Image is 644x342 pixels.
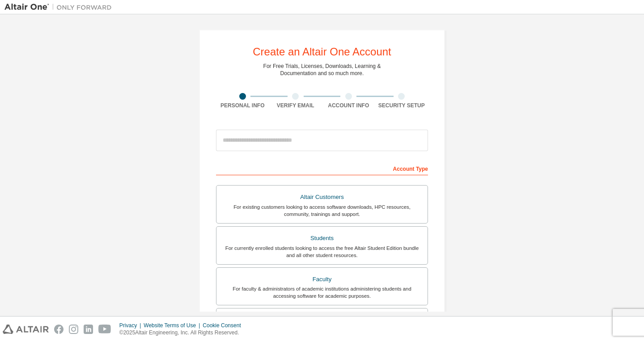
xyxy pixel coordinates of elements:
div: Security Setup [375,102,428,109]
div: Account Info [322,102,375,109]
img: linkedin.svg [84,325,93,334]
img: altair_logo.svg [3,325,49,334]
div: Students [222,232,422,245]
div: Privacy [119,322,144,329]
p: © 2025 Altair Engineering, Inc. All Rights Reserved. [119,329,246,337]
img: facebook.svg [54,325,64,334]
div: For faculty & administrators of academic institutions administering students and accessing softwa... [222,285,422,300]
div: Cookie Consent [203,322,246,329]
div: Account Type [216,161,428,175]
div: Personal Info [216,102,269,109]
div: Faculty [222,273,422,286]
div: Altair Customers [222,191,422,203]
img: instagram.svg [69,325,78,334]
div: For Free Trials, Licenses, Downloads, Learning & Documentation and so much more. [263,63,381,77]
div: Create an Altair One Account [253,46,391,57]
img: Altair One [4,3,116,12]
div: For existing customers looking to access software downloads, HPC resources, community, trainings ... [222,203,422,218]
img: youtube.svg [98,325,111,334]
div: Verify Email [269,102,322,109]
div: Website Terms of Use [144,322,203,329]
div: For currently enrolled students looking to access the free Altair Student Edition bundle and all ... [222,245,422,259]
